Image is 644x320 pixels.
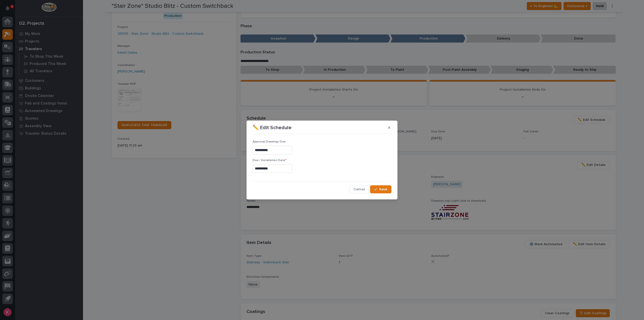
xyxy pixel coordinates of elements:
button: Save [370,185,391,193]
span: Due / Installation Date [253,159,287,162]
p: ✏️ Edit Schedule [253,125,292,131]
button: Cancel [349,185,369,193]
span: Cancel [353,187,365,192]
span: Approval Drawings Due [253,140,286,143]
span: Save [379,187,387,192]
